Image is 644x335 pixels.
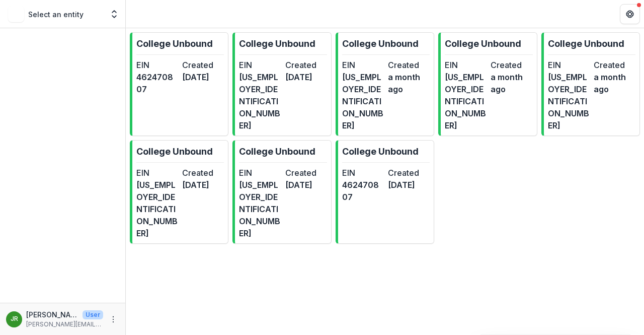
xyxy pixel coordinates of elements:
p: College Unbound [342,37,419,50]
dd: [DATE] [182,179,224,191]
dd: [US_EMPLOYER_IDENTIFICATION_NUMBER] [445,71,487,131]
dd: [DATE] [388,179,430,191]
a: College UnboundEIN[US_EMPLOYER_IDENTIFICATION_NUMBER]Created[DATE] [130,140,228,244]
dt: EIN [239,59,281,71]
p: College Unbound [136,37,213,50]
dt: Created [182,59,224,71]
dd: a month ago [388,71,430,95]
p: Select an entity [28,9,84,20]
p: College Unbound [136,145,213,158]
a: College UnboundEIN[US_EMPLOYER_IDENTIFICATION_NUMBER]Created[DATE] [232,32,331,136]
dd: [US_EMPLOYER_IDENTIFICATION_NUMBER] [239,71,281,131]
button: Open entity switcher [107,4,121,24]
a: College UnboundEIN[US_EMPLOYER_IDENTIFICATION_NUMBER]Createda month ago [438,32,537,136]
dt: Created [388,59,430,71]
p: College Unbound [239,37,315,50]
dd: [DATE] [285,71,327,83]
img: Select an entity [8,6,24,22]
p: College Unbound [239,145,315,158]
p: College Unbound [548,37,624,50]
p: College Unbound [342,145,419,158]
dt: EIN [342,59,384,71]
dt: Created [285,59,327,71]
p: College Unbound [445,37,521,50]
dt: Created [182,167,224,179]
dd: [US_EMPLOYER_IDENTIFICATION_NUMBER] [239,179,281,239]
dt: EIN [239,167,281,179]
dt: EIN [342,167,384,179]
dt: Created [594,59,635,71]
dt: EIN [445,59,487,71]
a: College UnboundEIN462470807Created[DATE] [336,140,434,244]
a: College UnboundEIN462470807Created[DATE] [130,32,228,136]
dt: Created [285,167,327,179]
dd: [DATE] [285,179,327,191]
dd: [US_EMPLOYER_IDENTIFICATION_NUMBER] [548,71,590,131]
p: [PERSON_NAME] [26,309,78,320]
div: Julia Travers Rickert [11,316,18,322]
dt: EIN [136,59,178,71]
a: College UnboundEIN[US_EMPLOYER_IDENTIFICATION_NUMBER]Createda month ago [541,32,640,136]
dd: a month ago [491,71,532,95]
dd: 462470807 [136,71,178,95]
dd: [DATE] [182,71,224,83]
a: College UnboundEIN[US_EMPLOYER_IDENTIFICATION_NUMBER]Created[DATE] [232,140,331,244]
button: More [107,313,119,325]
dd: [US_EMPLOYER_IDENTIFICATION_NUMBER] [342,71,384,131]
dt: Created [388,167,430,179]
dd: [US_EMPLOYER_IDENTIFICATION_NUMBER] [136,179,178,239]
dd: a month ago [594,71,635,95]
dt: EIN [548,59,590,71]
a: College UnboundEIN[US_EMPLOYER_IDENTIFICATION_NUMBER]Createda month ago [336,32,434,136]
button: Get Help [620,4,640,24]
p: [PERSON_NAME][EMAIL_ADDRESS][PERSON_NAME][DOMAIN_NAME] [26,320,103,329]
p: User [83,310,103,319]
dt: EIN [136,167,178,179]
dd: 462470807 [342,179,384,203]
dt: Created [491,59,532,71]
